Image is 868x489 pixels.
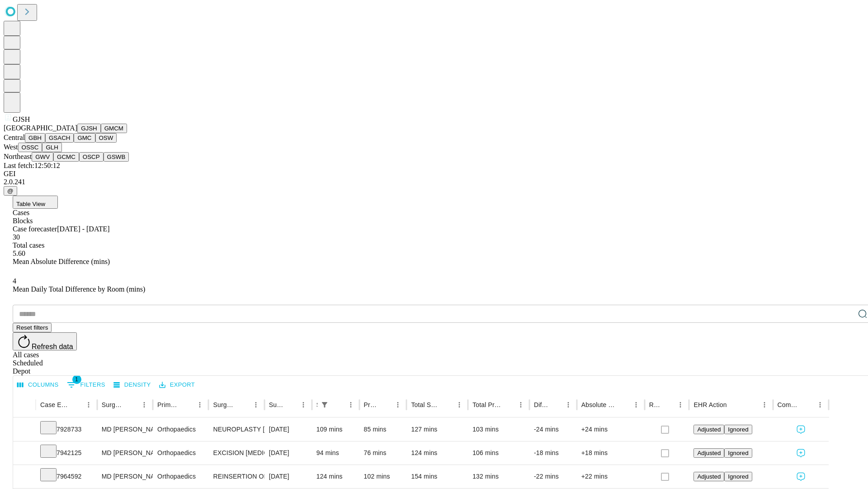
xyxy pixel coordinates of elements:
[661,398,674,411] button: Sort
[440,398,453,411] button: Sort
[13,115,30,123] span: GJSH
[297,398,310,411] button: Menu
[157,378,197,392] button: Export
[534,418,572,441] div: -24 mins
[269,401,283,408] div: Surgery Date
[728,473,748,480] span: Ignored
[4,162,60,169] span: Last fetch: 12:50:12
[7,187,14,194] span: @
[728,450,748,456] span: Ignored
[318,398,331,411] button: Show filters
[693,448,724,458] button: Adjusted
[534,465,572,488] div: -22 mins
[472,441,525,465] div: 106 mins
[79,152,104,162] button: OSCP
[125,398,138,411] button: Sort
[4,178,864,186] div: 2.0.241
[65,378,108,392] button: Show filters
[4,186,17,196] button: @
[104,152,129,162] button: GSWB
[581,418,640,441] div: +24 mins
[157,418,204,441] div: Orthopaedics
[801,398,814,411] button: Sort
[250,398,262,411] button: Menu
[40,441,93,465] div: 7942125
[728,398,741,411] button: Sort
[724,425,752,434] button: Ignored
[16,201,45,207] span: Table View
[4,124,77,132] span: [GEOGRAPHIC_DATA]
[284,398,297,411] button: Sort
[269,441,307,465] div: [DATE]
[157,401,180,408] div: Primary Service
[16,324,48,331] span: Reset filters
[269,465,307,488] div: [DATE]
[392,398,404,411] button: Menu
[18,143,42,152] button: OSSC
[693,472,724,481] button: Adjusted
[111,378,153,392] button: Density
[72,375,81,384] span: 1
[693,401,726,408] div: EHR Action
[213,441,259,465] div: EXCISION [MEDICAL_DATA] WRIST
[534,441,572,465] div: -18 mins
[13,323,52,332] button: Reset filters
[138,398,151,411] button: Menu
[472,401,501,408] div: Total Predicted Duration
[581,401,616,408] div: Absolute Difference
[364,465,402,488] div: 102 mins
[562,398,575,411] button: Menu
[649,401,661,408] div: Resolved in EHR
[13,285,145,293] span: Mean Daily Total Difference by Room (mins)
[25,133,45,143] button: GBH
[514,398,527,411] button: Menu
[697,450,721,456] span: Adjusted
[13,233,20,241] span: 30
[814,398,826,411] button: Menu
[4,153,32,160] span: Northeast
[102,465,148,488] div: MD [PERSON_NAME] [PERSON_NAME]
[13,196,58,209] button: Table View
[453,398,466,411] button: Menu
[697,473,721,480] span: Adjusted
[316,418,355,441] div: 109 mins
[332,398,344,411] button: Sort
[18,446,31,461] button: Expand
[45,133,74,143] button: GSACH
[40,401,69,408] div: Case Epic Id
[77,124,101,133] button: GJSH
[581,465,640,488] div: +22 mins
[95,133,117,143] button: OSW
[193,398,206,411] button: Menu
[42,143,61,152] button: GLH
[472,418,525,441] div: 103 mins
[617,398,630,411] button: Sort
[581,441,640,465] div: +18 mins
[344,398,357,411] button: Menu
[74,133,95,143] button: GMC
[102,401,124,408] div: Surgeon Name
[157,441,204,465] div: Orthopaedics
[102,418,148,441] div: MD [PERSON_NAME] [PERSON_NAME]
[13,277,16,285] span: 4
[57,225,109,233] span: [DATE] - [DATE]
[15,378,61,392] button: Select columns
[4,134,25,141] span: Central
[213,401,236,408] div: Surgery Name
[40,418,93,441] div: 7928733
[13,332,77,350] button: Refresh data
[316,441,355,465] div: 94 mins
[758,398,771,411] button: Menu
[411,418,463,441] div: 127 mins
[411,441,463,465] div: 124 mins
[502,398,514,411] button: Sort
[630,398,642,411] button: Menu
[13,258,110,265] span: Mean Absolute Difference (mins)
[728,426,748,433] span: Ignored
[778,401,800,408] div: Comments
[379,398,392,411] button: Sort
[364,418,402,441] div: 85 mins
[18,422,31,438] button: Expand
[534,401,548,408] div: Difference
[316,465,355,488] div: 124 mins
